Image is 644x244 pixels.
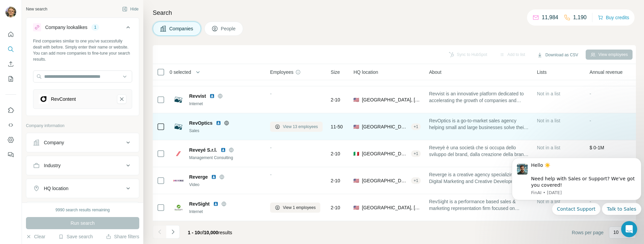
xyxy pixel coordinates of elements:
img: LinkedIn logo [221,147,226,153]
span: 🇺🇸 [353,177,359,184]
button: Quick start [5,28,16,40]
span: $ 0-1M [589,145,604,150]
button: Navigate to next page [166,225,180,239]
div: Internet [189,209,262,215]
span: Revvist is an innovative platform dedicated to accelerating the growth of companies and careers b... [429,90,529,104]
div: 1 [91,24,99,30]
button: My lists [5,73,16,85]
p: 10 [613,229,619,236]
span: Size [331,69,340,75]
span: RevSight [189,201,210,207]
span: - [270,172,272,177]
span: 🇺🇸 [353,204,359,211]
div: Company lookalikes [45,24,87,31]
div: + 1 [411,124,421,130]
div: Internet [189,101,262,107]
img: Logo of Reveyé S.r.l. [173,148,184,159]
button: Enrich CSV [5,58,16,70]
span: Lists [537,69,547,75]
span: Reveyè è una società che si occupa dello sviluppo del brand, dalla creazione della brand identity... [429,144,529,158]
p: 1,190 [573,13,587,22]
button: Search [5,43,16,55]
span: About [429,69,441,75]
span: Rows per page [572,229,604,236]
span: View 13 employees [283,124,318,130]
button: Dashboard [5,134,16,146]
span: [GEOGRAPHIC_DATA], [US_STATE] [362,123,408,130]
div: Sales [189,128,262,134]
button: View 13 employees [270,122,323,132]
span: Annual revenue [589,69,622,75]
button: Industry [26,157,139,174]
img: Logo of RevSight [173,202,184,213]
img: Logo of RevOptics [173,121,184,132]
span: 0 selected [170,69,191,75]
div: Company [44,139,64,146]
button: Use Surfe on LinkedIn [5,104,16,116]
p: 11,984 [542,13,558,22]
span: Reverge [189,174,208,180]
span: 🇺🇸 [353,96,359,103]
span: Not in a list [537,118,560,123]
button: RevContent-remove-button [117,94,126,104]
span: 2-10 [331,204,340,211]
span: [GEOGRAPHIC_DATA], [GEOGRAPHIC_DATA], [GEOGRAPHIC_DATA] [362,150,408,157]
button: Buy credits [598,13,629,22]
span: RevOptics [189,120,212,126]
iframe: Intercom notifications message [509,152,644,219]
div: Video [189,182,262,188]
span: Reverge is a creative agency specializing in Digital Marketing and Creative Development. We craft... [429,171,529,185]
span: - [270,145,272,150]
div: + 1 [411,151,421,157]
span: View 1 employees [283,205,316,211]
span: [GEOGRAPHIC_DATA], [US_STATE] [362,204,421,211]
span: 10,000 [204,230,218,235]
span: Not in a list [537,91,560,96]
button: Company lookalikes1 [26,19,139,38]
div: Find companies similar to one you've successfully dealt with before. Simply enter their name or w... [33,38,132,62]
span: 11-50 [331,123,343,130]
span: 2-10 [331,177,340,184]
span: Companies [169,25,194,32]
div: 9990 search results remaining [56,207,110,213]
img: LinkedIn logo [216,120,221,126]
span: Reveyé S.r.l. [189,147,217,153]
img: RevContent-logo [39,94,48,104]
div: HQ location [44,185,68,192]
img: LinkedIn logo [213,201,218,207]
span: Not in a list [537,145,560,150]
span: [GEOGRAPHIC_DATA], [US_STATE] [362,96,421,103]
button: Share filters [106,233,139,240]
img: Logo of Reverge [173,175,184,186]
button: Hide [117,4,143,14]
span: - [589,118,591,123]
span: - [270,91,272,96]
span: Revvist [189,93,206,99]
div: + 1 [411,178,421,184]
div: Management Consulting [189,155,262,161]
div: New search [26,6,47,12]
span: [GEOGRAPHIC_DATA], [US_STATE] [362,177,408,184]
span: 2-10 [331,96,340,103]
div: Industry [44,162,61,169]
img: LinkedIn logo [209,93,215,99]
span: RevSight is a performance based sales & marketing representation firm focused on helping you grow... [429,198,529,212]
button: Feedback [5,149,16,161]
button: Company [26,134,139,151]
button: Download as CSV [532,50,583,60]
img: LinkedIn logo [211,174,216,180]
span: 2-10 [331,150,340,157]
h4: Search [153,8,636,18]
img: Avatar [5,7,16,18]
button: HQ location [26,180,139,196]
span: HQ location [353,69,378,75]
button: Clear [26,233,45,240]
